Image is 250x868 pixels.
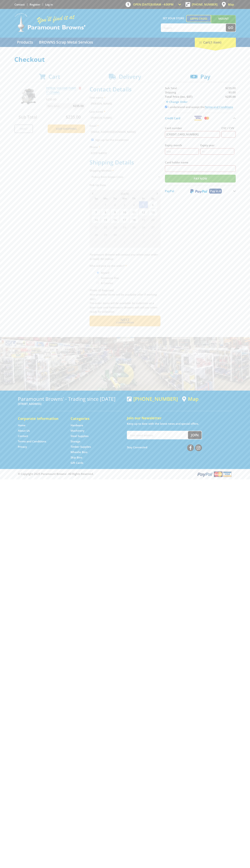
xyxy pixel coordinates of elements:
span: Set your store [161,15,186,21]
a: Go to the Wheelie Bins page [71,450,87,454]
span: Credit Card [165,116,180,120]
a: Go to the Terms and Conditions page [18,440,46,443]
span: $235.00 [225,86,236,90]
span: Change Order [169,100,187,104]
label: Expiry year [200,143,234,147]
input: Your email address [127,431,188,439]
img: PayPal [190,189,207,193]
span: Pay in 4 [210,189,221,193]
div: ® Copyright 2025 Paramount Browns'. All Rights Reserved. [14,471,236,477]
button: Go [226,24,236,32]
a: Go to the Gift Cards page [71,461,83,465]
p: Keep up to date with the latest news and special offers. [127,421,232,426]
a: Go to the BROWNS Scrap Metal Services page [36,38,96,47]
a: Go to the About Us page [18,429,30,433]
span: $0.00 [229,91,236,94]
a: Go to the Steel Supplies page [71,434,88,438]
a: Go to the Products page [14,38,36,47]
a: Go to the Storage page [71,440,80,443]
a: Go to the Contact page [14,3,25,6]
span: Pay [200,73,210,80]
p: [STREET_ADDRESS] [18,402,123,406]
input: MM [165,148,199,155]
a: Go to the Machinery page [71,429,84,433]
input: Please accept the terms and conditions. [165,106,167,108]
a: Go to the Privacy page [18,445,27,449]
a: Mount [PERSON_NAME] [211,15,236,29]
strong: $235.00 [225,95,236,98]
span: Shipping [165,91,176,94]
h5: Categories [71,416,116,421]
label: I understand and accept the [168,105,233,109]
span: (1 item) [210,40,221,44]
span: PayPal [165,189,174,193]
label: Card number [165,126,220,130]
a: Go to the Skip Bins page [71,456,82,459]
div: [PHONE_NUMBER] [127,396,178,402]
h5: Corporate Information [18,416,63,421]
span: OPEN [DATE] [133,3,174,6]
img: Mastercard [204,116,210,120]
a: Terms and Conditions [205,105,233,109]
button: Credit Card [165,113,236,123]
button: PayPal Pay in 4 [165,185,236,196]
div: Cart [195,38,236,47]
a: Change Order [165,99,189,105]
div: Stay Connected [127,443,202,452]
a: Gepps Cross [186,15,211,22]
input: Search [161,24,226,32]
h3: Paramount Browns' - Trading since [DATE] [18,396,123,402]
label: CVC / CVV [221,126,236,130]
a: Go to the Hardware page [71,423,83,427]
label: Expiry month [165,143,199,147]
img: PayPal, Mastercard, Visa accepted [197,471,232,477]
input: Pay Now [165,175,236,183]
input: YY [200,148,234,155]
a: Log in [45,3,53,6]
a: Go to the registration page [30,3,40,6]
a: Go to the Home page [18,423,26,427]
strong: Total Price (inc. GST) [165,95,192,98]
a: View a map of Gepps Cross location [182,396,199,402]
a: Go to the Timber Supplies page [71,445,91,449]
img: Paramount Browns' [14,13,86,32]
button: Join [188,431,202,439]
label: Card holder name [165,160,236,164]
span: Sub Total [165,86,177,90]
h5: Join our Newsletter [127,416,232,421]
span: 8:00am - 4:00pm [151,3,174,6]
a: Go to the Contact page [18,434,28,438]
img: Visa [194,116,202,120]
h1: Checkout [14,56,236,63]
